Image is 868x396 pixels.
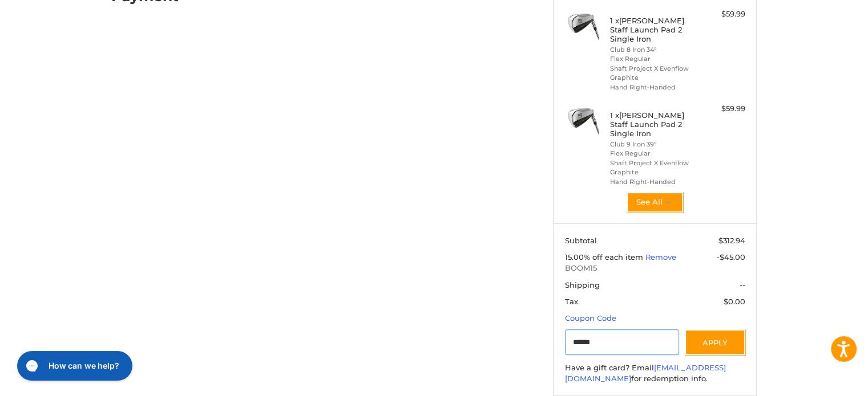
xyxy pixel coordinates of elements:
[645,252,676,262] a: Remove
[700,9,745,20] div: $59.99
[685,329,745,355] button: Apply
[700,103,745,115] div: $59.99
[610,140,697,149] li: Club 9 Iron 39°
[610,177,697,187] li: Hand Right-Handed
[610,158,697,177] li: Shaft Project X Evenflow Graphite
[610,54,697,64] li: Flex Regular
[610,83,697,92] li: Hand Right-Handed
[627,192,683,213] button: See All
[718,236,745,245] span: $312.94
[774,365,868,396] iframe: Google Customer Reviews
[740,280,745,289] span: --
[565,362,745,385] div: Have a gift card? Email for redemption info.
[565,263,745,274] span: BOOM15
[565,313,616,322] a: Coupon Code
[565,280,600,289] span: Shipping
[610,149,697,158] li: Flex Regular
[565,252,645,262] span: 15.00% off each item
[565,236,597,245] span: Subtotal
[565,297,578,306] span: Tax
[717,252,745,262] span: -$45.00
[610,111,697,138] h4: 1 x [PERSON_NAME] Staff Launch Pad 2 Single Iron
[610,64,697,83] li: Shaft Project X Evenflow Graphite
[565,329,680,355] input: Gift Certificate or Coupon Code
[610,16,697,44] h4: 1 x [PERSON_NAME] Staff Launch Pad 2 Single Iron
[724,297,745,306] span: $0.00
[610,45,697,55] li: Club 8 Iron 34°
[11,347,135,385] iframe: Gorgias live chat messenger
